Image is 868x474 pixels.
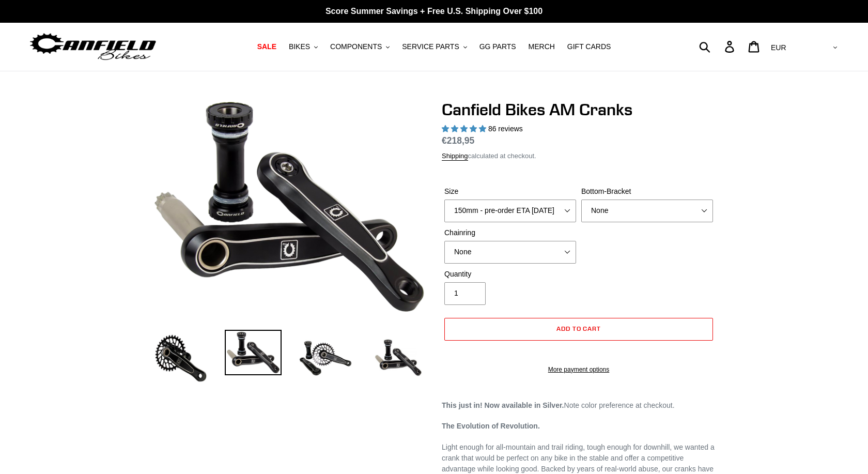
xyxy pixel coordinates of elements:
span: MERCH [529,42,555,51]
span: SALE [257,42,276,51]
a: More payment options [444,365,713,374]
strong: This just in! Now available in Silver. [442,401,564,409]
span: GIFT CARDS [567,42,611,51]
a: GG PARTS [474,40,521,54]
a: MERCH [523,40,560,54]
img: Load image into Gallery viewer, Canfield Cranks [225,330,282,375]
label: Bottom-Bracket [581,186,713,197]
a: SALE [252,40,282,54]
h1: Canfield Bikes AM Cranks [442,100,716,119]
span: Add to cart [556,325,601,332]
span: 86 reviews [488,125,523,133]
span: 4.97 stars [442,125,488,133]
a: GIFT CARDS [562,40,616,54]
span: €218,95 [442,135,474,146]
input: Search [705,35,731,58]
img: Load image into Gallery viewer, Canfield Bikes AM Cranks [297,330,354,387]
strong: The Evolution of Revolution. [442,422,540,430]
img: Load image into Gallery viewer, CANFIELD-AM_DH-CRANKS [369,330,426,387]
span: BIKES [289,42,310,51]
button: SERVICE PARTS [397,40,472,54]
label: Chainring [444,227,576,238]
img: Load image into Gallery viewer, Canfield Bikes AM Cranks [152,330,209,387]
button: Add to cart [444,318,713,341]
button: COMPONENTS [325,40,395,54]
a: Shipping [442,152,468,161]
p: Note color preference at checkout. [442,400,716,411]
span: SERVICE PARTS [402,42,459,51]
label: Size [444,186,576,197]
button: BIKES [284,40,323,54]
span: GG PARTS [479,42,516,51]
img: Canfield Bikes [28,30,158,63]
div: calculated at checkout. [442,151,716,161]
span: COMPONENTS [330,42,382,51]
label: Quantity [444,269,576,280]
